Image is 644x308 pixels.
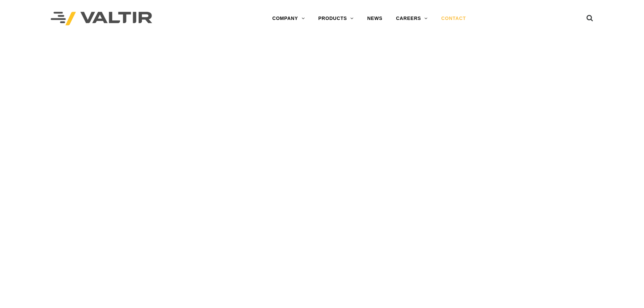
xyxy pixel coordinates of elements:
a: CAREERS [389,12,434,25]
a: NEWS [360,12,389,25]
a: CONTACT [434,12,473,25]
a: COMPANY [265,12,311,25]
a: PRODUCTS [311,12,360,25]
img: Valtir [51,12,152,26]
